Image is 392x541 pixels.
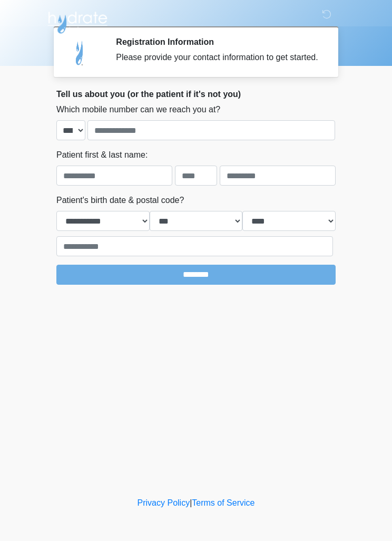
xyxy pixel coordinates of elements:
a: | [190,498,192,507]
a: Terms of Service [192,498,254,507]
h2: Tell us about you (or the patient if it's not you) [56,89,336,99]
label: Patient first & last name: [56,149,148,161]
a: Privacy Policy [138,498,190,507]
img: Hydrate IV Bar - Chandler Logo [46,8,109,34]
label: Patient's birth date & postal code? [56,194,184,207]
div: Please provide your contact information to get started. [116,51,320,64]
img: Agent Avatar [64,37,96,69]
label: Which mobile number can we reach you at? [56,103,220,116]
